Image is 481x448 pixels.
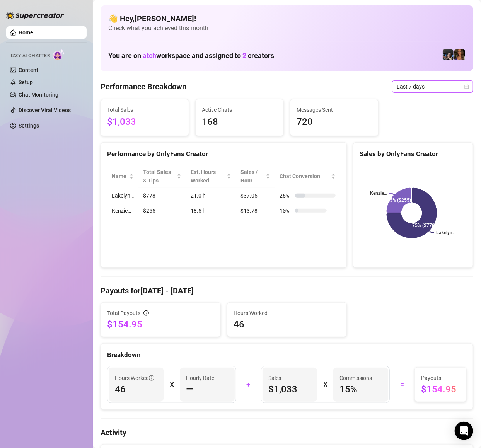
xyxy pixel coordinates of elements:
[240,168,264,185] span: Sales / Hour
[454,49,465,60] img: Kenzie
[107,115,183,129] span: $1,033
[53,49,65,60] img: AI Chatter
[101,81,186,92] h4: Performance Breakdown
[112,172,128,181] span: Name
[269,383,311,395] span: $1,033
[339,374,372,382] article: Commissions
[202,115,277,129] span: 168
[297,106,372,114] span: Messages Sent
[107,188,138,203] td: Lakelyn…
[339,383,382,395] span: 15 %
[143,168,175,185] span: Total Sales & Tips
[6,12,64,19] img: logo-BBDzfeDw.svg
[143,51,156,60] span: atch
[107,165,138,188] th: Name
[149,375,154,381] span: info-circle
[202,106,277,114] span: Active Chats
[107,318,214,330] span: $154.95
[297,115,372,129] span: 720
[19,67,38,73] a: Content
[138,165,186,188] th: Total Sales & Tips
[170,378,174,391] div: X
[19,79,33,85] a: Setup
[101,285,473,296] h4: Payouts for [DATE] - [DATE]
[443,49,454,60] img: Lakelyn
[186,203,236,218] td: 18.5 h
[115,383,157,395] span: 46
[242,51,246,60] span: 2
[269,374,311,382] span: Sales
[280,191,292,200] span: 26 %
[437,230,456,235] text: Lakelyn…
[107,106,183,114] span: Total Sales
[108,24,466,32] span: Check what you achieved this month
[236,165,275,188] th: Sales / Hour
[280,172,329,181] span: Chat Conversion
[421,383,460,395] span: $154.95
[241,378,256,391] div: +
[236,188,275,203] td: $37.05
[234,318,341,330] span: 46
[107,309,140,317] span: Total Payouts
[101,427,473,438] h4: Activity
[191,168,225,185] div: Est. Hours Worked
[138,203,186,218] td: $255
[236,203,275,218] td: $13.78
[323,378,327,391] div: X
[138,188,186,203] td: $778
[107,149,340,159] div: Performance by OnlyFans Creator
[186,374,214,382] article: Hourly Rate
[108,13,466,24] h4: 👋 Hey, [PERSON_NAME] !
[108,51,274,60] h1: You are on workspace and assigned to creators
[275,165,340,188] th: Chat Conversion
[234,309,341,317] span: Hours Worked
[143,310,149,316] span: info-circle
[107,203,138,218] td: Kenzie…
[280,206,292,215] span: 10 %
[186,383,193,395] span: —
[360,149,467,159] div: Sales by OnlyFans Creator
[397,81,469,92] span: Last 7 days
[115,374,154,382] span: Hours Worked
[370,191,387,196] text: Kenzie…
[19,92,58,98] a: Chat Monitoring
[455,422,473,440] div: Open Intercom Messenger
[11,52,50,60] span: Izzy AI Chatter
[107,350,467,360] div: Breakdown
[186,188,236,203] td: 21.0 h
[394,378,410,391] div: =
[464,84,469,89] span: calendar
[19,123,39,129] a: Settings
[19,29,33,36] a: Home
[19,107,71,113] a: Discover Viral Videos
[421,374,460,382] span: Payouts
